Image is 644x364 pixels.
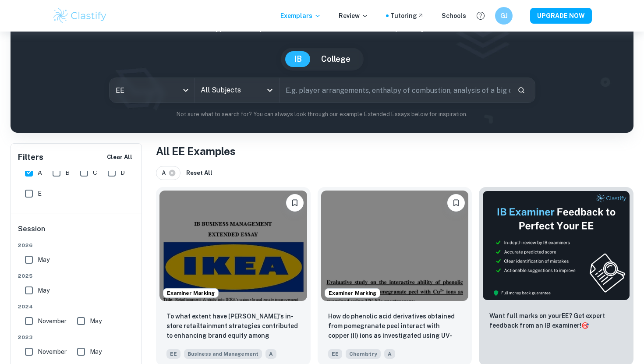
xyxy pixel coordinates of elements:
[18,303,135,311] span: 2024
[499,11,509,21] h6: GJ
[390,11,424,21] a: Tutoring
[156,166,180,180] div: A
[90,316,102,326] span: May
[264,84,276,96] button: Open
[38,286,50,295] span: May
[18,272,135,280] span: 2025
[321,191,469,301] img: Chemistry EE example thumbnail: How do phenolic acid derivatives obtaine
[18,110,626,119] p: Not sure what to search for? You can always look through our example Extended Essays below for in...
[162,168,170,178] span: A
[581,322,589,329] span: 🎯
[65,168,70,177] span: B
[328,349,342,359] span: EE
[514,83,529,98] button: Search
[166,349,180,359] span: EE
[120,168,125,177] span: D
[442,11,466,21] a: Schools
[38,255,50,265] span: May
[286,194,304,212] button: Bookmark
[495,7,513,25] button: GJ
[346,349,381,359] span: Chemistry
[105,151,134,164] button: Clear All
[473,8,488,23] button: Help and Feedback
[339,11,368,21] p: Review
[38,168,42,177] span: A
[38,189,42,198] span: E
[156,143,633,159] h1: All EE Examples
[163,289,218,297] span: Examiner Marking
[530,8,592,24] button: UPGRADE NOW
[166,311,300,341] p: To what extent have IKEA's in-store retailtainment strategies contributed to enhancing brand equi...
[93,168,97,177] span: C
[90,347,102,357] span: May
[325,289,380,297] span: Examiner Marking
[184,349,262,359] span: Business and Management
[384,349,395,359] span: A
[312,51,359,67] button: College
[482,191,630,300] img: Thumbnail
[265,349,276,359] span: A
[38,347,67,357] span: November
[447,194,465,212] button: Bookmark
[110,78,194,102] div: EE
[285,51,311,67] button: IB
[18,224,135,241] h6: Session
[18,151,43,163] h6: Filters
[280,78,510,102] input: E.g. player arrangements, enthalpy of combustion, analysis of a big city...
[489,311,623,330] p: Want full marks on your EE ? Get expert feedback from an IB examiner!
[328,311,462,341] p: How do phenolic acid derivatives obtained from pomegranate peel interact with copper (II) ions as...
[52,7,108,25] img: Clastify logo
[18,241,135,249] span: 2026
[184,166,215,180] button: Reset All
[38,316,67,326] span: November
[18,333,135,341] span: 2023
[159,191,307,301] img: Business and Management EE example thumbnail: To what extent have IKEA's in-store reta
[280,11,321,21] p: Exemplars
